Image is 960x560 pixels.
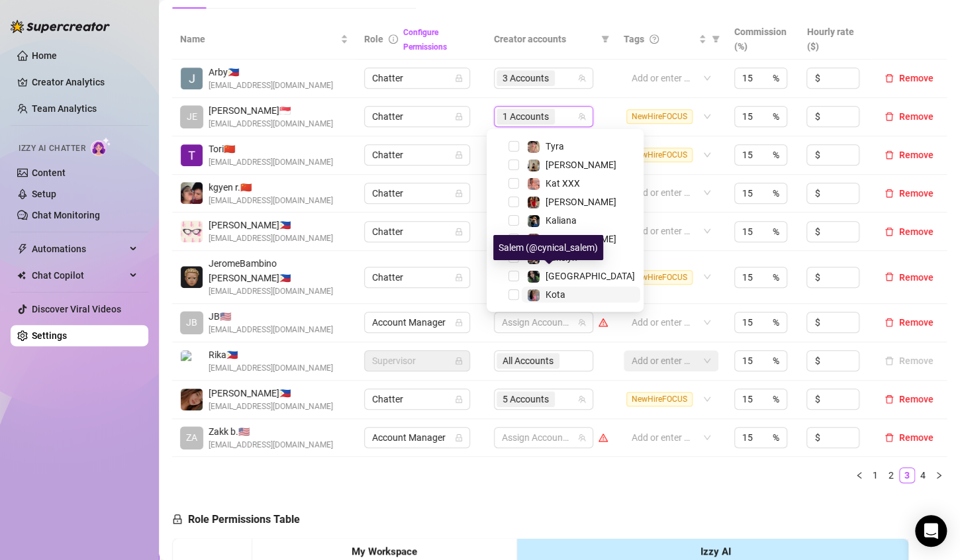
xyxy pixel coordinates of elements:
span: [GEOGRAPHIC_DATA] [546,271,635,281]
button: Remove [879,430,939,445]
span: delete [885,150,894,160]
span: lock [455,113,463,120]
span: Remove [899,394,934,404]
span: Chatter [372,183,462,203]
span: Remove [899,432,934,443]
span: Account Manager [372,428,462,447]
span: filter [712,35,720,43]
button: Remove [879,314,939,330]
span: [EMAIL_ADDRESS][DOMAIN_NAME] [209,79,333,92]
a: Team Analytics [32,103,97,114]
span: lock [455,74,463,82]
li: 3 [899,467,915,483]
a: Content [32,167,66,178]
span: Supervisor [372,351,462,371]
span: NewHireFOCUS [626,392,693,406]
span: Select tree node [508,160,519,170]
span: team [578,395,586,403]
img: Kota [528,289,540,301]
button: Remove [879,147,939,163]
span: Chatter [372,145,462,165]
span: delete [885,272,894,281]
span: Tyra [546,141,564,152]
span: Remove [899,150,934,160]
span: lock [172,514,183,524]
span: JE [187,109,197,124]
span: Remove [899,317,934,328]
span: team [578,318,586,326]
a: Creator Analytics [32,71,138,93]
span: Select tree node [508,197,519,207]
span: Select tree node [508,271,519,281]
span: filter [599,29,612,49]
span: Automations [32,238,126,259]
span: [EMAIL_ADDRESS][DOMAIN_NAME] [209,400,333,413]
button: Remove [879,391,939,407]
span: Tags [624,32,644,46]
span: info-circle [389,34,398,44]
span: Role [364,34,383,44]
span: filter [709,29,722,49]
th: Hourly rate ($) [798,19,871,60]
span: delete [885,112,894,121]
a: 3 [900,468,914,483]
img: Chat Copilot [17,271,26,280]
span: [EMAIL_ADDRESS][DOMAIN_NAME] [209,232,333,245]
span: Chat Copilot [32,265,126,286]
span: 3 Accounts [497,70,555,86]
li: 4 [915,467,931,483]
a: 4 [916,468,930,483]
img: AI Chatter [91,137,111,156]
button: Remove [879,224,939,240]
span: Remove [899,188,934,199]
a: 2 [884,468,898,483]
span: delete [885,189,894,198]
span: Chatter [372,222,462,242]
span: lock [455,318,463,326]
span: JeromeBambino [PERSON_NAME] 🇵🇭 [209,256,348,285]
span: [PERSON_NAME] 🇵🇭 [209,218,333,232]
a: Setup [32,189,56,199]
h5: Role Permissions Table [172,512,300,528]
span: Chatter [372,267,462,287]
span: kgyen r. 🇨🇳 [209,180,333,195]
a: Chat Monitoring [32,210,100,220]
span: Chatter [372,389,462,409]
span: filter [601,35,609,43]
span: lock [455,434,463,442]
span: [EMAIL_ADDRESS][DOMAIN_NAME] [209,324,333,336]
span: Creator accounts [494,32,596,46]
button: Remove [879,70,939,86]
img: Kaliana [528,215,540,227]
span: Izzy AI Chatter [19,142,85,155]
button: right [931,467,947,483]
span: Select tree node [508,141,519,152]
span: delete [885,73,894,83]
span: Select tree node [508,234,519,244]
span: question-circle [649,34,659,44]
strong: Izzy AI [700,545,731,557]
li: Previous Page [851,467,867,483]
span: [EMAIL_ADDRESS][DOMAIN_NAME] [209,156,333,169]
span: [EMAIL_ADDRESS][DOMAIN_NAME] [209,439,333,451]
span: lock [455,357,463,365]
img: Rika [181,350,203,372]
span: Chatter [372,68,462,88]
a: 1 [868,468,883,483]
button: Remove [879,269,939,285]
img: Natasha [528,160,540,171]
a: Discover Viral Videos [32,304,121,314]
span: lock [455,189,463,197]
span: Kota [546,289,565,300]
span: JB [186,315,197,330]
button: Remove [879,109,939,124]
span: lock [455,151,463,159]
span: 3 Accounts [503,71,549,85]
img: Kat XXX [528,178,540,190]
span: Remove [899,73,934,83]
span: 5 Accounts [497,391,555,407]
span: warning [599,318,608,327]
span: Tori 🇨🇳 [209,142,333,156]
span: delete [885,318,894,327]
img: JeromeBambino El Garcia [181,266,203,288]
